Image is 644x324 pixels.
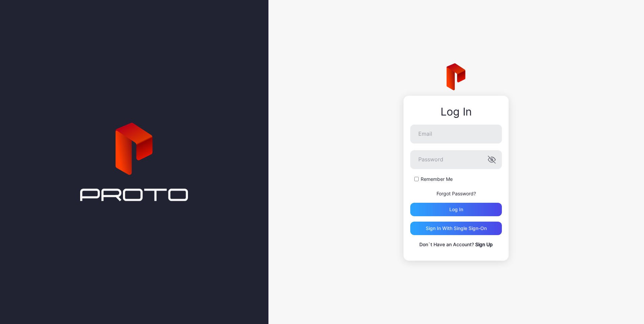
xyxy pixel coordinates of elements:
[421,176,453,183] label: Remember Me
[410,150,502,169] input: Password
[475,241,493,247] a: Sign Up
[410,106,502,118] div: Log In
[426,226,487,231] div: Sign in With Single Sign-On
[488,156,496,164] button: Password
[410,125,502,143] input: Email
[410,203,502,216] button: Log in
[410,240,502,249] p: Don`t Have an Account?
[410,222,502,235] button: Sign in With Single Sign-On
[449,207,463,212] div: Log in
[437,191,476,196] a: Forgot Password?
